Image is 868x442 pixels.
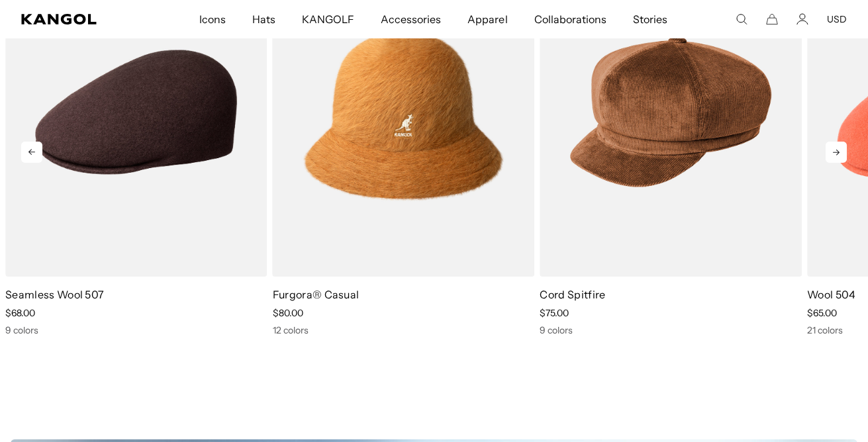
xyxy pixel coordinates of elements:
[273,324,535,336] div: 12 colors
[540,287,802,302] p: Cord Spitfire
[540,307,569,319] span: $75.00
[273,307,303,319] span: $80.00
[273,287,535,302] p: Furgora® Casual
[796,13,808,25] a: Account
[5,324,267,336] div: 9 colors
[736,13,747,25] summary: Search here
[766,13,778,25] button: Cart
[827,13,847,25] button: USD
[21,14,131,24] a: Kangol
[5,287,267,302] p: Seamless Wool 507
[5,307,35,319] span: $68.00
[807,307,837,319] span: $65.00
[540,324,802,336] div: 9 colors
